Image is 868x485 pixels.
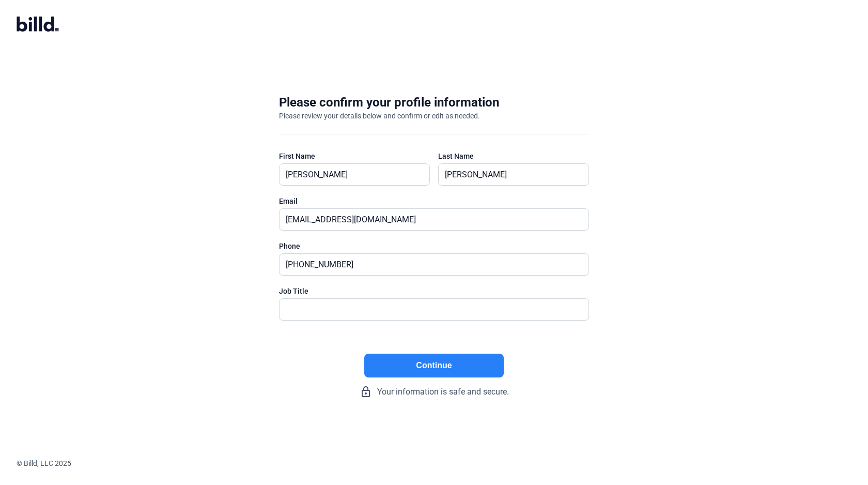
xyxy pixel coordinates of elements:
div: © Billd, LLC 2025 [17,458,868,468]
div: Job Title [279,286,589,296]
div: Phone [279,241,589,251]
mat-icon: lock_outline [360,386,372,398]
input: (XXX) XXX-XXXX [280,254,577,275]
div: Email [279,196,589,206]
div: Last Name [438,151,589,161]
div: Your information is safe and secure. [279,386,589,398]
div: First Name [279,151,430,161]
div: Please confirm your profile information [279,94,499,111]
button: Continue [364,354,504,377]
div: Please review your details below and confirm or edit as needed. [279,111,480,121]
